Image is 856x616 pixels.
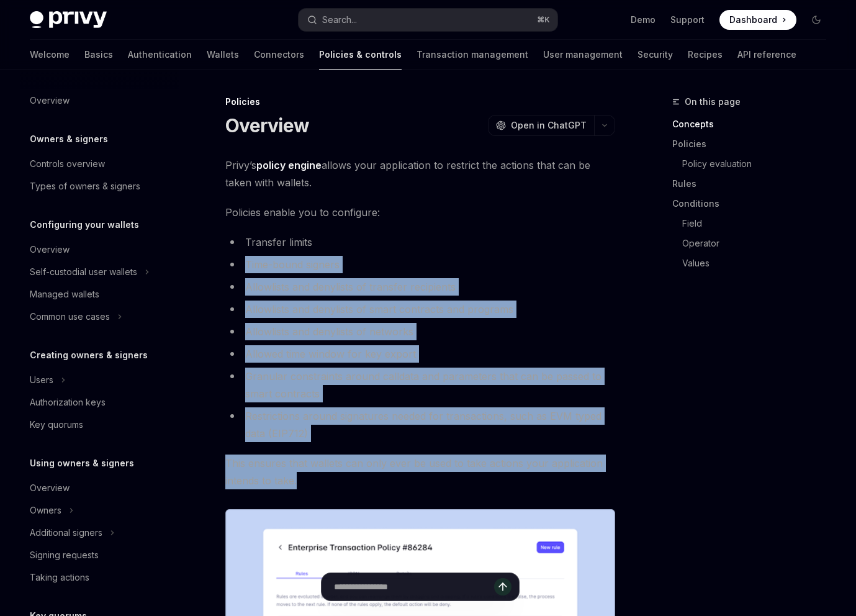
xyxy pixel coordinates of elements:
button: Open in ChatGPT [488,115,594,136]
button: Toggle Owners section [20,499,179,522]
a: Rules [672,174,836,194]
span: On this page [685,94,741,109]
a: Concepts [672,114,836,134]
a: Conditions [672,194,836,214]
li: Allowed time window for key export [225,345,615,363]
button: Toggle Self-custodial user wallets section [20,261,179,283]
a: User management [543,40,623,70]
li: Restrictions around signatures needed for transactions, such as EVM typed data (EIP712) [225,407,615,442]
a: Overview [20,238,179,261]
button: Toggle Additional signers section [20,522,179,544]
div: Types of owners & signers [30,179,140,194]
a: Taking actions [20,566,179,589]
h5: Owners & signers [30,132,108,147]
a: Basics [84,40,113,70]
div: Managed wallets [30,287,99,302]
a: Demo [631,14,656,26]
h1: Overview [225,114,309,137]
img: dark logo [30,11,107,29]
a: Connectors [254,40,304,70]
a: API reference [737,40,796,70]
div: Key quorums [30,417,83,432]
li: Granular constraints around calldata and parameters that can be passed to smart contracts [225,368,615,402]
a: Policies & controls [319,40,402,70]
a: Wallets [207,40,239,70]
a: Authentication [128,40,192,70]
div: Policies [225,96,615,108]
a: Controls overview [20,153,179,175]
li: Transfer limits [225,233,615,251]
div: Self-custodial user wallets [30,265,137,279]
div: Owners [30,503,61,518]
h5: Configuring your wallets [30,217,139,232]
div: Controls overview [30,156,105,171]
span: Dashboard [729,14,777,26]
li: Allowlists and denylists of transfer recipients [225,278,615,296]
a: Field [672,214,836,233]
div: Taking actions [30,570,89,585]
a: Types of owners & signers [20,175,179,197]
a: Values [672,253,836,273]
div: Overview [30,242,70,257]
button: Send message [494,578,511,596]
button: Toggle dark mode [806,10,826,30]
span: ⌘ K [537,15,550,25]
a: Signing requests [20,544,179,566]
a: Policy evaluation [672,154,836,174]
div: Authorization keys [30,395,106,410]
a: Overview [20,477,179,499]
input: Ask a question... [334,573,494,600]
a: Overview [20,89,179,112]
div: Users [30,373,53,387]
a: Authorization keys [20,391,179,414]
div: Additional signers [30,525,102,540]
span: This ensures that wallets can only ever be used to take actions your application intends to take. [225,455,615,489]
span: Privy’s allows your application to restrict the actions that can be taken with wallets. [225,156,615,191]
div: Common use cases [30,309,110,324]
a: Transaction management [417,40,528,70]
a: Dashboard [719,10,796,30]
li: Time-bound signers [225,256,615,273]
a: Policies [672,134,836,154]
div: Overview [30,481,70,496]
li: Allowlists and denylists of smart contracts and programs [225,301,615,318]
button: Open search [299,9,557,31]
a: Support [670,14,705,26]
a: Key quorums [20,414,179,436]
strong: policy engine [256,159,322,171]
div: Search... [322,12,357,27]
h5: Using owners & signers [30,456,134,471]
button: Toggle Common use cases section [20,306,179,328]
a: Managed wallets [20,283,179,306]
li: Allowlists and denylists of networks [225,323,615,340]
a: Security [637,40,673,70]
a: Welcome [30,40,70,70]
a: Operator [672,233,836,253]
button: Toggle Users section [20,369,179,391]
a: Recipes [688,40,723,70]
span: Open in ChatGPT [511,119,587,132]
div: Signing requests [30,548,99,563]
div: Overview [30,93,70,108]
h5: Creating owners & signers [30,348,148,363]
span: Policies enable you to configure: [225,204,615,221]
